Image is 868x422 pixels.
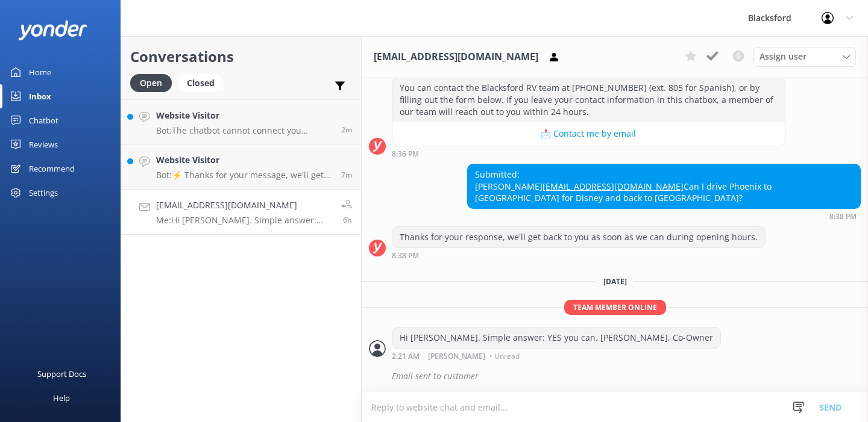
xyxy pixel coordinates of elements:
div: Chatbot [29,108,58,132]
div: Thanks for your response, we'll get back to you as soon as we can during opening hours. [392,227,765,247]
img: yonder-white-logo.png [18,20,87,40]
div: Submitted: [PERSON_NAME] Can I drive Phoenix to [GEOGRAPHIC_DATA] for Disney and back to [GEOGRAP... [468,164,860,208]
span: • Unread [489,353,520,360]
a: [EMAIL_ADDRESS][DOMAIN_NAME]Me:Hi [PERSON_NAME]. Simple answer: YES you can. [PERSON_NAME], Co-Ow... [121,190,361,235]
h4: Website Visitor [156,109,332,122]
strong: 8:36 PM [392,150,419,158]
a: Website VisitorBot:⚡ Thanks for your message, we'll get back to you as soon as we can. You're als... [121,144,361,190]
a: Website VisitorBot:The chatbot cannot connect you directly to a live chat with a team member. Ple... [121,99,361,144]
span: Assign user [759,50,807,63]
h4: [EMAIL_ADDRESS][DOMAIN_NAME] [156,199,332,212]
strong: 2:21 AM [392,353,420,360]
div: Reviews [29,132,58,157]
div: Support Docs [37,362,86,386]
div: Sep 21 2025 09:38pm (UTC -06:00) America/Chihuahua [392,251,766,259]
div: Sep 21 2025 09:36pm (UTC -06:00) America/Chihuahua [392,149,785,158]
h4: Website Visitor [156,154,332,167]
div: Closed [178,74,224,92]
a: Open [130,76,178,89]
span: [DATE] [596,276,634,287]
span: Sep 22 2025 09:50am (UTC -06:00) America/Chihuahua [341,170,352,180]
button: 📩 Contact me by email [392,122,785,146]
div: Assign User [753,47,856,66]
strong: 8:38 PM [392,252,419,259]
div: Sep 21 2025 09:38pm (UTC -06:00) America/Chihuahua [467,212,861,220]
strong: 8:38 PM [829,213,857,220]
p: Bot: The chatbot cannot connect you directly to a live chat with a team member. Please call [PHON... [156,125,332,136]
h3: [EMAIL_ADDRESS][DOMAIN_NAME] [374,49,538,65]
a: Closed [178,76,230,89]
span: Team member online [564,300,666,315]
div: Recommend [29,157,75,181]
div: Help [53,386,70,410]
span: [PERSON_NAME] [428,353,485,360]
h2: Conversations [130,45,352,68]
div: Email sent to customer [392,366,861,386]
div: You can contact the Blacksford RV team at [PHONE_NUMBER] (ext. 805 for Spanish), or by filling ou... [392,78,785,122]
div: Settings [29,181,58,205]
div: Hi [PERSON_NAME]. Simple answer: YES you can. [PERSON_NAME], Co-Owner [392,327,720,348]
div: Open [130,74,172,92]
a: [EMAIL_ADDRESS][DOMAIN_NAME] [542,181,684,192]
span: Sep 22 2025 09:56am (UTC -06:00) America/Chihuahua [341,125,352,135]
div: 2025-09-22T09:25:22.193 [369,366,861,386]
span: Sep 22 2025 03:21am (UTC -06:00) America/Chihuahua [343,215,352,225]
div: Sep 22 2025 03:21am (UTC -06:00) America/Chihuahua [392,352,721,360]
div: Home [29,60,51,84]
p: Bot: ⚡ Thanks for your message, we'll get back to you as soon as we can. You're also welcome to k... [156,170,332,181]
div: Inbox [29,84,51,108]
p: Me: Hi [PERSON_NAME]. Simple answer: YES you can. [PERSON_NAME], Co-Owner [156,215,332,226]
